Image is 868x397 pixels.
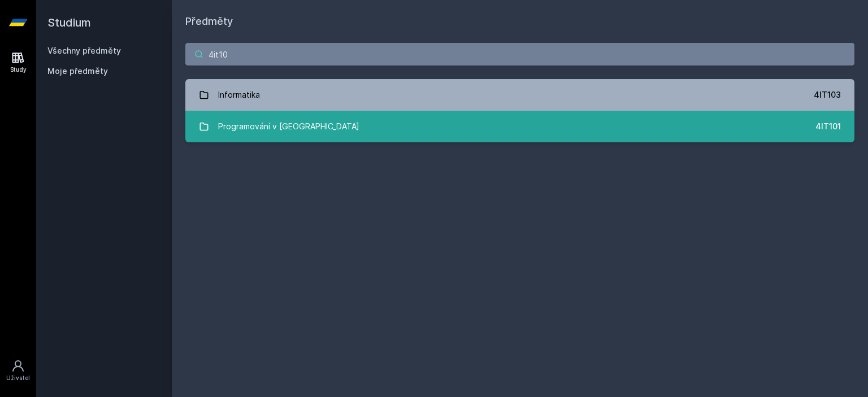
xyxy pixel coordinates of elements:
a: Všechny předměty [47,46,121,55]
a: Study [2,45,34,80]
span: Moje předměty [47,66,108,77]
a: Programování v [GEOGRAPHIC_DATA] 4IT101 [185,111,854,142]
div: Uživatel [6,374,30,382]
div: Programování v [GEOGRAPHIC_DATA] [218,115,359,138]
div: 4IT101 [815,121,841,132]
h1: Předměty [185,14,854,29]
input: Název nebo ident předmětu… [185,43,854,66]
div: 4IT103 [814,89,841,101]
a: Informatika 4IT103 [185,79,854,111]
a: Uživatel [2,354,34,388]
div: Informatika [218,84,260,106]
div: Study [10,66,27,74]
